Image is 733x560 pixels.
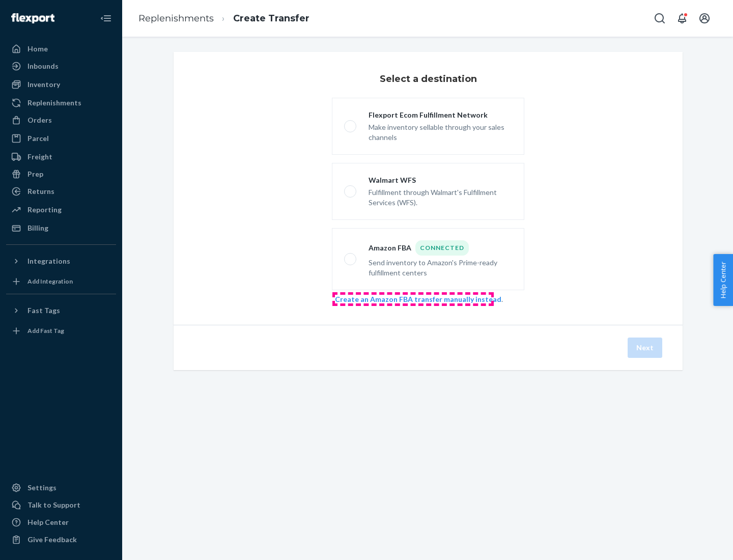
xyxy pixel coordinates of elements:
a: Create an Amazon FBA transfer manually instead [335,295,501,303]
div: Replenishments [27,98,81,108]
button: Open notifications [672,8,692,29]
div: Fast Tags [27,305,60,316]
div: Walmart WFS [369,175,512,185]
a: Talk to Support [6,497,116,513]
div: Billing [27,223,48,233]
a: Home [6,41,116,57]
a: Prep [6,166,116,182]
div: Send inventory to Amazon's Prime-ready fulfillment centers [369,256,512,278]
div: Integrations [27,256,70,266]
a: Inventory [6,76,116,93]
div: Inventory [27,79,60,90]
div: Reporting [27,205,62,215]
div: Amazon FBA [369,240,512,256]
div: Flexport Ecom Fulfillment Network [369,110,512,120]
button: Help Center [713,254,733,306]
a: Inbounds [6,58,116,74]
div: . [335,294,521,304]
div: Help Center [27,517,69,527]
a: Replenishments [138,13,214,24]
div: Returns [27,186,54,197]
a: Help Center [6,514,116,530]
div: Make inventory sellable through your sales channels [369,120,512,143]
a: Replenishments [6,95,116,111]
div: Inbounds [27,61,59,71]
div: Prep [27,169,43,179]
img: Flexport logo [11,13,54,23]
button: Integrations [6,253,116,269]
button: Fast Tags [6,302,116,319]
div: Add Fast Tag [27,326,64,335]
a: Reporting [6,202,116,218]
h3: Select a destination [380,72,477,86]
div: Home [27,44,48,54]
a: Returns [6,183,116,200]
a: Billing [6,220,116,236]
ol: breadcrumbs [130,4,318,34]
a: Settings [6,480,116,496]
a: Create Transfer [233,13,309,24]
button: Open Search Box [650,8,670,29]
button: Close Navigation [96,8,116,29]
div: Connected [415,240,469,256]
button: Open account menu [694,8,715,29]
a: Orders [6,112,116,128]
a: Add Integration [6,273,116,290]
button: Next [628,338,662,358]
div: Freight [27,152,52,162]
div: Orders [27,115,52,125]
div: Give Feedback [27,535,77,545]
button: Give Feedback [6,531,116,548]
a: Parcel [6,130,116,147]
div: Parcel [27,133,49,144]
div: Fulfillment through Walmart's Fulfillment Services (WFS). [369,185,512,208]
div: Settings [27,483,57,493]
div: Add Integration [27,277,73,286]
a: Add Fast Tag [6,323,116,339]
div: Talk to Support [27,500,80,510]
a: Freight [6,149,116,165]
